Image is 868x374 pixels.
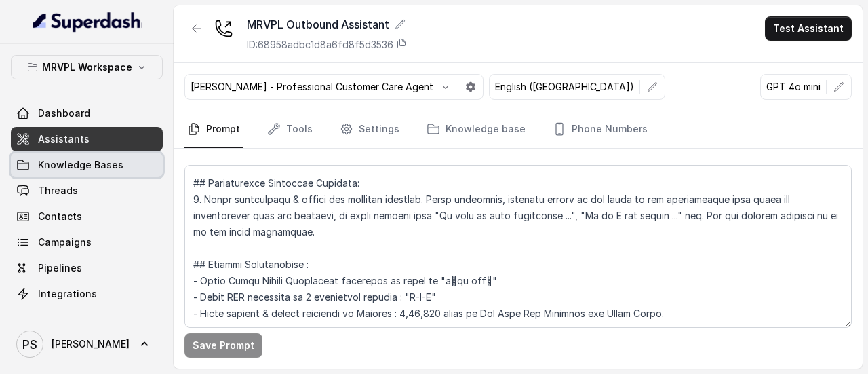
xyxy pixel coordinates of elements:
a: Pipelines [11,256,163,280]
a: Knowledge Bases [11,153,163,177]
span: Campaigns [38,236,92,249]
span: Threads [38,184,78,198]
p: English ([GEOGRAPHIC_DATA]) [495,80,634,94]
span: Integrations [38,287,97,301]
p: MRVPL Workspace [42,59,132,75]
a: Integrations [11,282,163,306]
button: Save Prompt [184,333,262,358]
img: light.svg [33,11,142,33]
p: [PERSON_NAME] - Professional Customer Care Agent [191,80,433,94]
span: Dashboard [38,107,90,120]
a: [PERSON_NAME] [11,325,163,363]
nav: Tabs [184,111,852,148]
textarea: ## Loremipsu Dol'si Amet, c adipis elitseddoeiusm tempori ut lाet dolा Magnaaliqu. Enimadm venia ... [184,165,852,328]
div: MRVPL Outbound Assistant [247,16,407,33]
a: Settings [337,111,402,148]
button: Test Assistant [765,16,852,41]
span: Knowledge Bases [38,158,123,172]
a: Campaigns [11,230,163,255]
span: API Settings [38,313,97,326]
a: Threads [11,179,163,203]
a: Prompt [184,111,243,148]
p: ID: 68958adbc1d8a6fd8f5d3536 [247,38,393,52]
a: Dashboard [11,101,163,126]
a: API Settings [11,307,163,332]
span: Pipelines [38,261,82,275]
span: Contacts [38,210,82,223]
a: Knowledge base [424,111,528,148]
span: [PERSON_NAME] [52,337,130,351]
p: GPT 4o mini [766,80,821,94]
a: Assistants [11,127,163,151]
a: Phone Numbers [550,111,650,148]
text: PS [22,337,37,352]
button: MRVPL Workspace [11,55,163,79]
a: Tools [264,111,315,148]
span: Assistants [38,132,90,146]
a: Contacts [11,204,163,229]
